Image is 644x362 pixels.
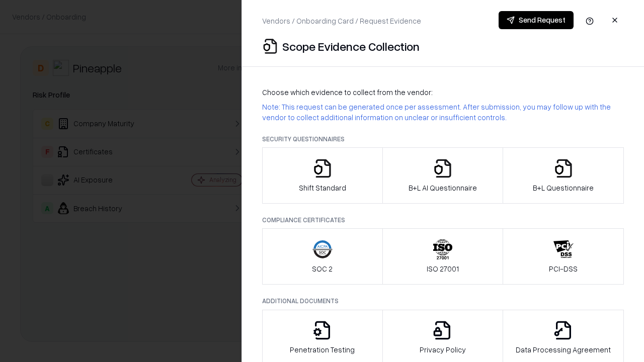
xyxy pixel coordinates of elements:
p: Vendors / Onboarding Card / Request Evidence [262,16,421,26]
p: Compliance Certificates [262,216,624,224]
p: Shift Standard [299,183,346,193]
p: PCI-DSS [549,263,578,274]
p: Choose which evidence to collect from the vendor: [262,87,624,98]
p: SOC 2 [312,263,333,274]
button: Shift Standard [262,147,383,204]
button: ISO 27001 [382,228,504,285]
p: B+L AI Questionnaire [409,183,477,193]
button: B+L Questionnaire [503,147,624,204]
p: Penetration Testing [290,344,355,355]
p: Security Questionnaires [262,135,624,143]
p: Note: This request can be generated once per assessment. After submission, you may follow up with... [262,102,624,123]
p: Scope Evidence Collection [282,38,420,54]
button: B+L AI Questionnaire [382,147,504,204]
p: Privacy Policy [420,344,466,355]
button: Send Request [499,11,574,29]
p: Additional Documents [262,297,624,305]
button: SOC 2 [262,228,383,285]
p: ISO 27001 [427,263,459,274]
button: PCI-DSS [503,228,624,285]
p: B+L Questionnaire [533,183,594,193]
p: Data Processing Agreement [516,344,611,355]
